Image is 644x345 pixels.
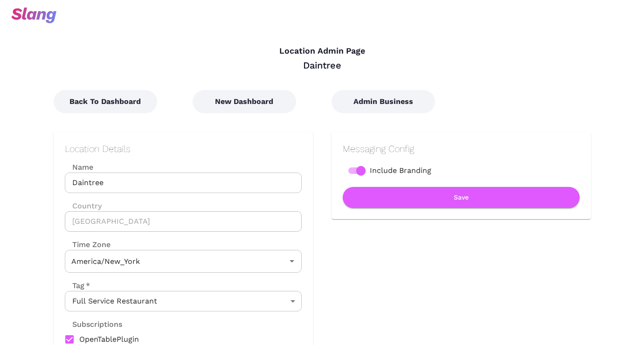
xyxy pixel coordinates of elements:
[332,90,435,113] button: Admin Business
[65,239,302,250] label: Time Zone
[193,97,296,106] a: New Dashboard
[54,90,157,113] button: Back To Dashboard
[54,59,591,71] div: Daintree
[193,90,296,113] button: New Dashboard
[11,7,56,23] img: svg+xml;base64,PHN2ZyB3aWR0aD0iOTciIGhlaWdodD0iMzQiIHZpZXdCb3g9IjAgMCA5NyAzNCIgZmlsbD0ibm9uZSIgeG...
[65,291,302,311] div: Full Service Restaurant
[65,143,302,154] h2: Location Details
[65,280,90,291] label: Tag
[370,165,431,176] span: Include Branding
[332,97,435,106] a: Admin Business
[54,46,591,56] h4: Location Admin Page
[285,255,298,268] button: Open
[65,200,302,211] label: Country
[54,97,157,106] a: Back To Dashboard
[343,143,580,154] h2: Messaging Config
[79,334,139,345] span: OpenTablePlugin
[65,162,302,172] label: Name
[343,187,580,208] button: Save
[65,319,122,330] label: Subscriptions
